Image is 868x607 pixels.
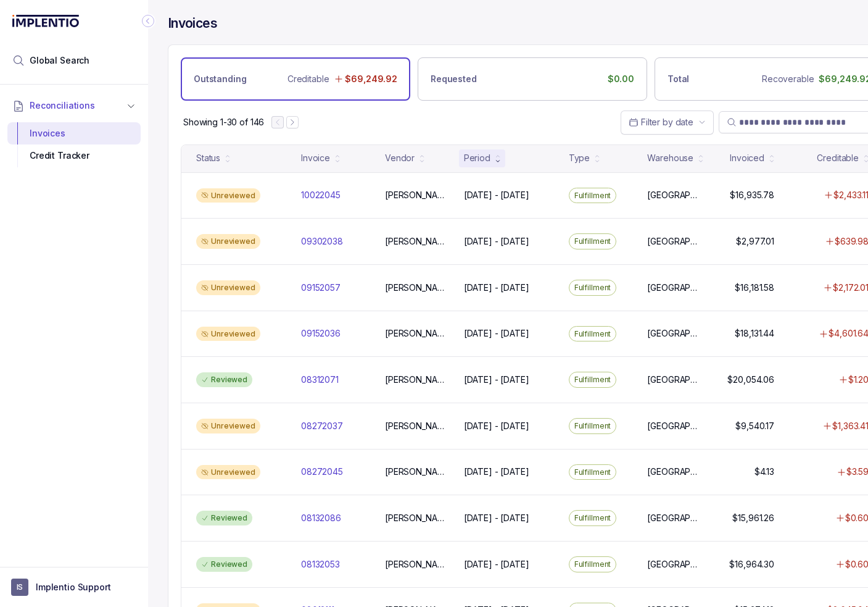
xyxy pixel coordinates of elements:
[735,327,774,340] p: $18,131.44
[464,512,529,524] p: [DATE] - [DATE]
[668,73,689,85] p: Total
[30,99,95,112] span: Reconciliations
[11,579,137,596] button: User initialsImplentio Support
[647,235,701,248] p: [GEOGRAPHIC_DATA]
[735,282,774,294] p: $16,181.58
[647,327,701,340] p: [GEOGRAPHIC_DATA]
[385,282,449,294] p: [PERSON_NAME]
[196,465,260,480] div: Unreviewed
[301,466,343,478] p: 08272045
[647,282,701,294] p: [GEOGRAPHIC_DATA]
[301,189,341,201] p: 10022045
[574,466,611,479] p: Fulfillment
[608,73,634,85] p: $0.00
[168,15,217,32] h4: Invoices
[183,116,264,128] div: Remaining page entries
[196,511,252,525] div: Reviewed
[196,280,260,295] div: Unreviewed
[762,73,814,85] p: Recoverable
[301,420,343,432] p: 08272037
[730,189,774,201] p: $16,935.78
[183,116,264,128] p: Showing 1-30 of 146
[7,92,141,119] button: Reconciliations
[464,374,529,386] p: [DATE] - [DATE]
[730,152,764,164] div: Invoiced
[464,282,529,294] p: [DATE] - [DATE]
[574,512,611,524] p: Fulfillment
[727,374,774,386] p: $20,054.06
[301,558,340,571] p: 08132053
[385,558,449,571] p: [PERSON_NAME]
[17,144,131,167] div: Credit Tracker
[385,235,449,248] p: [PERSON_NAME]
[464,189,529,201] p: [DATE] - [DATE]
[574,328,611,340] p: Fulfillment
[36,581,111,593] p: Implentio Support
[464,235,529,248] p: [DATE] - [DATE]
[641,117,693,127] span: Filter by date
[385,466,449,478] p: [PERSON_NAME]
[196,152,220,164] div: Status
[464,420,529,432] p: [DATE] - [DATE]
[301,374,339,386] p: 08312071
[345,73,397,85] p: $69,249.92
[574,190,611,202] p: Fulfillment
[464,327,529,340] p: [DATE] - [DATE]
[647,466,701,478] p: [GEOGRAPHIC_DATA]
[385,327,449,340] p: [PERSON_NAME]
[301,235,343,248] p: 09302038
[30,54,89,67] span: Global Search
[647,558,701,571] p: [GEOGRAPHIC_DATA]
[464,558,529,571] p: [DATE] - [DATE]
[574,420,611,432] p: Fulfillment
[301,327,341,340] p: 09152036
[647,374,701,386] p: [GEOGRAPHIC_DATA]
[647,189,701,201] p: [GEOGRAPHIC_DATA]
[385,420,449,432] p: [PERSON_NAME]
[621,111,714,134] button: Date Range Picker
[301,512,341,524] p: 08132086
[574,374,611,386] p: Fulfillment
[464,152,490,164] div: Period
[385,374,449,386] p: [PERSON_NAME]
[647,152,693,164] div: Warehouse
[196,327,260,341] div: Unreviewed
[574,558,611,571] p: Fulfillment
[431,73,477,85] p: Requested
[286,116,299,128] button: Next Page
[464,466,529,478] p: [DATE] - [DATE]
[629,116,693,128] search: Date Range Picker
[735,420,774,432] p: $9,540.17
[574,235,611,248] p: Fulfillment
[301,282,341,294] p: 09152057
[194,73,246,85] p: Outstanding
[196,234,260,249] div: Unreviewed
[196,419,260,433] div: Unreviewed
[647,512,701,524] p: [GEOGRAPHIC_DATA]
[17,122,131,144] div: Invoices
[647,420,701,432] p: [GEOGRAPHIC_DATA]
[817,152,859,164] div: Creditable
[7,120,141,170] div: Reconciliations
[574,282,611,294] p: Fulfillment
[385,189,449,201] p: [PERSON_NAME]
[736,235,774,248] p: $2,977.01
[385,512,449,524] p: [PERSON_NAME]
[196,372,252,387] div: Reviewed
[141,14,155,28] div: Collapse Icon
[11,579,28,596] span: User initials
[569,152,590,164] div: Type
[754,466,774,478] p: $4.13
[196,188,260,203] div: Unreviewed
[301,152,330,164] div: Invoice
[196,557,252,572] div: Reviewed
[385,152,415,164] div: Vendor
[732,512,774,524] p: $15,961.26
[729,558,774,571] p: $16,964.30
[287,73,329,85] p: Creditable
